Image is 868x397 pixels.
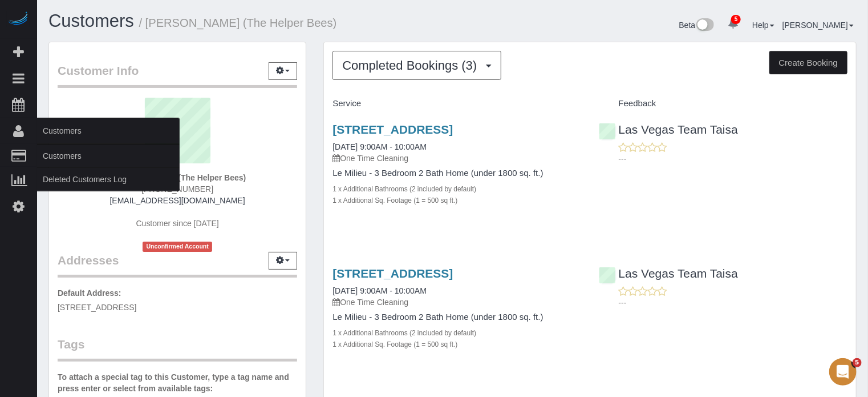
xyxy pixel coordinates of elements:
small: 1 x Additional Sq. Footage (1 = 500 sq ft.) [332,197,457,204]
iframe: Intercom live chat [829,358,857,386]
img: New interface [695,18,714,33]
span: [STREET_ADDRESS] [58,303,136,312]
span: Customers [37,118,180,144]
img: Automaid Logo [7,11,30,27]
legend: Customer Info [58,62,297,88]
a: Beta [679,21,715,30]
p: One Time Cleaning [332,296,581,308]
p: --- [619,297,847,308]
a: [STREET_ADDRESS] [332,123,453,136]
span: Customer since [DATE] [136,219,219,228]
legend: Tags [58,336,297,362]
a: Las Vegas Team Taisa [599,123,738,136]
ul: Customers [37,144,180,191]
a: [DATE] 9:00AM - 10:00AM [332,142,427,151]
span: 5 [853,358,862,367]
button: Completed Bookings (3) [332,51,501,80]
a: Help [752,21,774,30]
a: Customers [37,145,180,167]
a: [PERSON_NAME] [782,21,854,30]
a: [STREET_ADDRESS] [332,267,453,280]
a: 5 [722,11,744,37]
span: [PHONE_NUMBER] [141,185,213,194]
small: 1 x Additional Bathrooms (2 included by default) [332,185,476,193]
a: Deleted Customers Log [37,168,180,191]
a: Las Vegas Team Taisa [599,267,738,280]
span: Completed Bookings (3) [342,58,482,73]
label: Default Address: [58,287,121,299]
span: 5 [731,15,741,24]
label: To attach a special tag to this Customer, type a tag name and press enter or select from availabl... [58,371,297,394]
button: Create Booking [769,51,847,75]
a: [DATE] 9:00AM - 10:00AM [332,286,427,295]
p: One Time Cleaning [332,153,581,164]
small: 1 x Additional Sq. Footage (1 = 500 sq ft.) [332,340,457,348]
p: --- [619,153,847,165]
h4: Feedback [599,99,847,109]
h4: Service [332,99,581,109]
span: Unconfirmed Account [143,242,212,251]
small: / [PERSON_NAME] (The Helper Bees) [139,17,337,29]
small: 1 x Additional Bathrooms (2 included by default) [332,329,476,337]
a: [EMAIL_ADDRESS][DOMAIN_NAME] [110,196,245,205]
h4: Le Milieu - 3 Bedroom 2 Bath Home (under 1800 sq. ft.) [332,169,581,178]
h4: Le Milieu - 3 Bedroom 2 Bath Home (under 1800 sq. ft.) [332,312,581,322]
a: Customers [48,11,134,31]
